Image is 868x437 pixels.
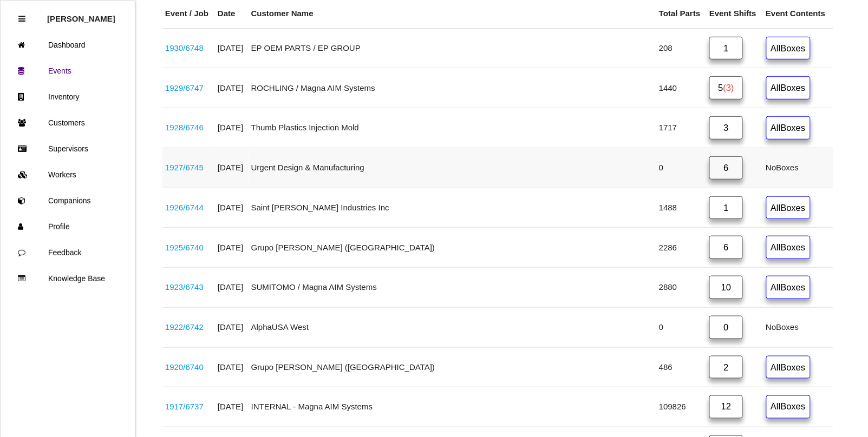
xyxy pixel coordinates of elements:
a: Inventory [1,84,135,110]
td: [DATE] [215,347,249,387]
div: P703 PCBA [165,361,212,374]
div: Space X Parts [165,162,212,174]
a: 1926/6744 [165,203,204,212]
a: 1923/6743 [165,282,204,292]
div: 68483788AE KNL [165,202,212,214]
a: 3 [709,116,743,140]
a: Customers [1,110,135,136]
td: [DATE] [215,228,249,268]
a: AllBoxes [766,116,811,140]
a: 1925/6740 [165,243,204,252]
td: Saint [PERSON_NAME] Industries Inc [249,188,656,228]
a: AllBoxes [766,356,811,379]
td: 0 [656,307,707,347]
p: Rosie Blandino [47,6,115,23]
a: Profile [1,214,135,240]
a: AllBoxes [766,196,811,220]
a: AllBoxes [766,76,811,100]
td: [DATE] [215,307,249,347]
a: AllBoxes [766,276,811,299]
td: No Boxes [763,307,833,347]
span: (3) [723,83,734,92]
a: 1927/6745 [165,163,204,172]
a: 0 [709,316,743,339]
div: 2002007; 2002021 [165,401,212,414]
td: 2880 [656,268,707,308]
div: Close [18,6,25,32]
a: 2 [709,356,743,379]
td: [DATE] [215,387,249,427]
a: 1928/6746 [165,123,204,132]
div: 68425775AD [165,82,212,95]
a: Events [1,58,135,84]
a: AllBoxes [766,37,811,60]
td: Grupo [PERSON_NAME] ([GEOGRAPHIC_DATA]) [249,228,656,268]
a: 12 [709,395,743,419]
a: Feedback [1,240,135,266]
a: AllBoxes [766,236,811,259]
a: Dashboard [1,32,135,58]
div: P703 PCBA [165,242,212,254]
td: INTERNAL - Magna AIM Systems [249,387,656,427]
td: 2286 [656,228,707,268]
a: Knowledge Base [1,266,135,292]
a: Supervisors [1,136,135,162]
a: 10 [709,276,743,299]
div: 6576306022 [165,42,212,55]
div: K13360 (WA14CO14) [165,321,212,334]
a: Companions [1,188,135,214]
td: [DATE] [215,268,249,308]
td: 109826 [656,387,707,427]
a: 6 [709,236,743,259]
td: [DATE] [215,188,249,228]
td: No Boxes [763,148,833,188]
a: 1930/6748 [165,43,204,52]
td: [DATE] [215,68,249,108]
a: Workers [1,162,135,188]
a: 1 [709,37,743,60]
a: 1922/6742 [165,322,204,332]
td: [DATE] [215,28,249,68]
div: 68343526AB [165,281,212,294]
a: 1917/6737 [165,402,204,412]
td: 486 [656,347,707,387]
td: 0 [656,148,707,188]
td: Thumb Plastics Injection Mold [249,108,656,148]
td: Urgent Design & Manufacturing [249,148,656,188]
td: Grupo [PERSON_NAME] ([GEOGRAPHIC_DATA]) [249,347,656,387]
a: 1920/6740 [165,362,204,372]
div: 2011010AB / 2008002AB / 2009006AB [165,122,212,134]
a: 6 [709,156,743,180]
td: EP OEM PARTS / EP GROUP [249,28,656,68]
td: [DATE] [215,108,249,148]
td: 208 [656,28,707,68]
a: 5(3) [709,76,743,100]
td: SUMITOMO / Magna AIM Systems [249,268,656,308]
td: ROCHLING / Magna AIM Systems [249,68,656,108]
td: 1717 [656,108,707,148]
td: AlphaUSA West [249,307,656,347]
td: 1440 [656,68,707,108]
a: 1929/6747 [165,83,204,92]
a: 1 [709,196,743,220]
a: AllBoxes [766,395,811,419]
td: 1488 [656,188,707,228]
td: [DATE] [215,148,249,188]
